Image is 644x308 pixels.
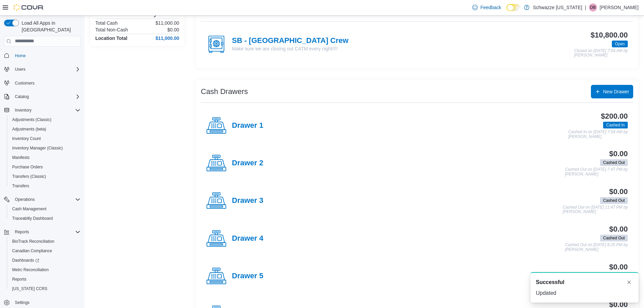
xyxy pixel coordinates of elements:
span: Reports [12,228,80,236]
span: Adjustments (Classic) [9,116,80,124]
button: Customers [1,78,83,88]
span: Open [612,41,628,47]
h6: Total Non-Cash [95,27,128,32]
p: | [585,3,586,11]
span: Metrc Reconciliation [12,267,49,273]
a: Dashboards [9,256,42,264]
span: Feedback [480,4,501,11]
span: Cashed Out [600,235,628,241]
button: Catalog [12,93,31,101]
a: Transfers (Classic) [9,172,49,181]
span: BioTrack Reconciliation [12,239,54,244]
img: Cova [14,4,44,11]
h3: $0.00 [609,263,628,271]
button: Inventory [12,106,34,114]
span: Washington CCRS [9,285,80,293]
button: Operations [1,195,83,204]
h4: Location Total [95,35,127,41]
button: Operations [12,195,38,204]
button: Home [1,51,83,61]
h6: Total Cash [95,20,118,26]
span: Cashed Out [603,235,625,241]
a: Adjustments (Classic) [9,116,54,124]
span: Purchase Orders [12,164,43,170]
span: Cash Management [12,206,46,212]
span: Customers [15,80,34,86]
span: Settings [15,300,29,305]
span: Adjustments (beta) [9,125,80,133]
button: Inventory Manager (Classic) [7,143,83,153]
span: Transfers (Classic) [12,174,46,179]
a: Traceabilty Dashboard [9,214,55,222]
span: Dashboards [9,256,80,264]
a: Manifests [9,153,32,162]
a: Transfers [9,182,32,190]
span: Home [12,51,80,60]
span: Purchase Orders [9,163,80,171]
span: Adjustments (beta) [12,126,46,132]
a: BioTrack Reconciliation [9,237,57,245]
p: $0.00 [167,27,179,32]
button: Adjustments (Classic) [7,115,83,124]
a: Customers [12,79,37,87]
span: Cashed In [603,122,628,128]
span: Customers [12,79,80,87]
span: Settings [12,298,80,307]
span: Inventory Count [12,136,41,141]
button: Cash Management [7,204,83,214]
span: Load All Apps in [GEOGRAPHIC_DATA] [19,20,80,33]
h4: Drawer 3 [232,196,263,205]
button: Dismiss toast [625,278,633,286]
h4: $11,000.00 [156,35,179,41]
span: Cash Management [9,205,80,213]
span: Cashed Out [600,197,628,204]
span: New Drawer [603,88,629,95]
div: Duncan Boggess [589,3,597,11]
span: Dashboards [12,258,39,263]
button: Metrc Reconciliation [7,265,83,275]
span: Inventory Manager (Classic) [9,144,80,152]
a: Home [12,52,28,60]
p: Cashed Out on [DATE] 8:25 PM by [PERSON_NAME] [565,243,628,252]
span: Metrc Reconciliation [9,266,80,274]
button: [US_STATE] CCRS [7,284,83,293]
p: Make sure we are closing out CATM every night!!!! [232,45,349,52]
div: Notification [536,278,633,286]
span: Successful [536,278,564,286]
h4: SB - [GEOGRAPHIC_DATA] Crew [232,37,349,45]
button: Transfers [7,181,83,191]
a: Settings [12,299,32,307]
h3: $0.00 [609,150,628,158]
a: Metrc Reconciliation [9,266,51,274]
span: Inventory Manager (Classic) [12,145,63,151]
button: Traceabilty Dashboard [7,214,83,223]
span: Catalog [12,93,80,101]
span: Users [15,67,25,72]
span: Operations [12,195,80,204]
h3: $0.00 [609,188,628,196]
span: Traceabilty Dashboard [9,214,80,222]
button: New Drawer [591,85,633,98]
span: Adjustments (Classic) [12,117,51,122]
h3: Cash Drawers [201,88,248,96]
span: Transfers (Classic) [9,172,80,181]
span: Cashed Out [603,197,625,204]
h4: Drawer 1 [232,121,263,130]
button: Reports [7,275,83,284]
button: BioTrack Reconciliation [7,237,83,246]
button: Reports [1,227,83,237]
span: Cashed Out [603,160,625,166]
span: Traceabilty Dashboard [12,216,53,221]
a: Dashboards [7,256,83,265]
p: Closed on [DATE] 7:54 AM by [PERSON_NAME] [574,49,628,58]
a: Adjustments (beta) [9,125,49,133]
span: Cashed Out [600,159,628,166]
a: Reports [9,275,29,283]
span: Open [615,41,625,47]
span: Reports [9,275,80,283]
button: Manifests [7,153,83,162]
p: Schwazze [US_STATE] [533,3,582,11]
span: Transfers [9,182,80,190]
button: Purchase Orders [7,162,83,172]
a: Canadian Compliance [9,247,55,255]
